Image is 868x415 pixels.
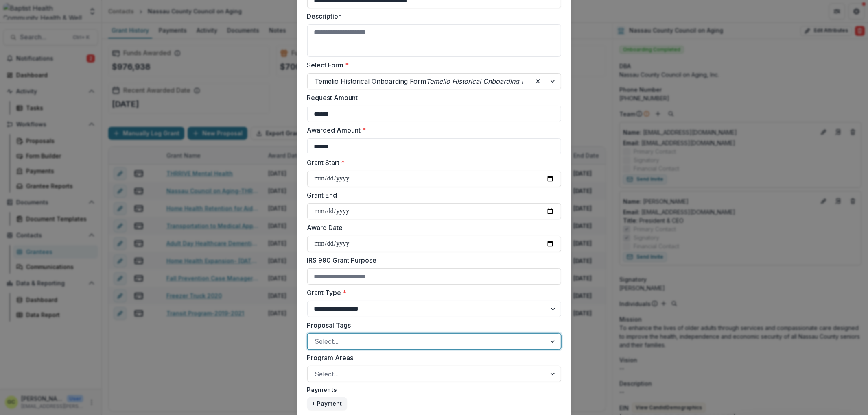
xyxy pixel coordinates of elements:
[307,320,556,330] label: Proposal Tags
[307,190,556,200] label: Grant End
[307,288,556,298] label: Grant Type
[307,397,347,410] button: + Payment
[307,255,556,265] label: IRS 990 Grant Purpose
[307,353,556,363] label: Program Areas
[307,60,556,70] label: Select Form
[307,385,556,394] label: Payments
[307,158,556,167] label: Grant Start
[307,125,556,135] label: Awarded Amount
[307,11,556,21] label: Description
[307,223,556,232] label: Award Date
[531,75,544,88] div: Clear selected options
[307,93,556,102] label: Request Amount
